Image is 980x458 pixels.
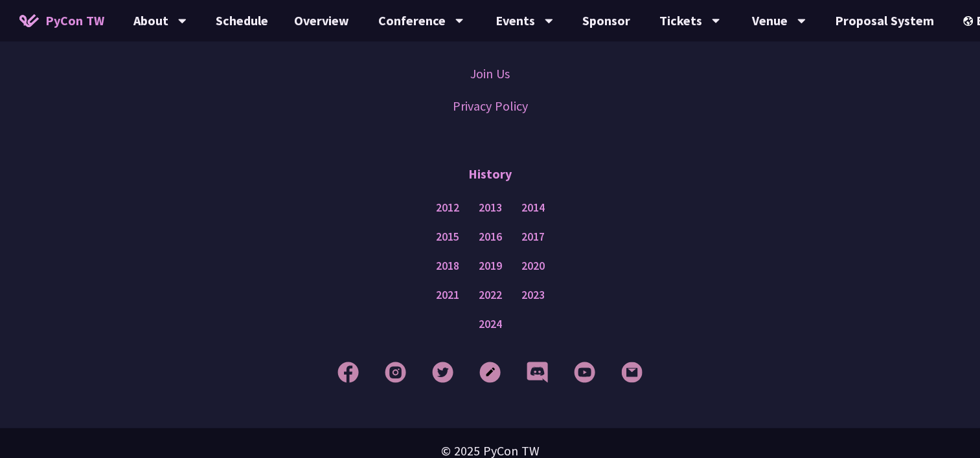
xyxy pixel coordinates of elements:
img: Facebook Footer Icon [337,362,359,383]
a: PyCon TW [6,5,117,37]
a: Privacy Policy [453,96,528,116]
img: Twitter Footer Icon [432,362,453,383]
a: 2023 [521,287,545,303]
a: 2012 [436,200,459,216]
img: Instagram Footer Icon [385,362,406,383]
a: 2014 [521,200,545,216]
img: Email Footer Icon [621,362,643,383]
a: 2018 [436,258,459,274]
img: Discord Footer Icon [527,362,548,383]
img: Locale Icon [963,16,976,26]
a: 2022 [479,287,502,303]
a: 2013 [479,200,502,216]
span: PyCon TW [45,11,104,30]
p: History [468,155,512,193]
img: Home icon of PyCon TW 2025 [19,14,39,27]
img: YouTube Footer Icon [574,362,595,383]
a: 2019 [479,258,502,274]
a: Join Us [470,64,510,83]
a: 2015 [436,229,459,245]
a: 2017 [521,229,545,245]
a: 2024 [479,316,502,333]
img: Blog Footer Icon [479,362,501,383]
a: 2016 [479,229,502,245]
a: 2020 [521,258,545,274]
a: 2021 [436,287,459,303]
